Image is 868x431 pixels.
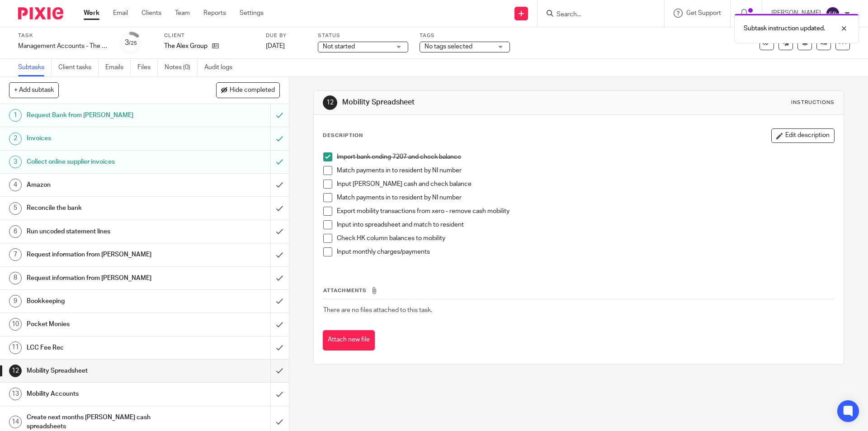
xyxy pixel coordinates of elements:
span: [DATE] [266,43,285,49]
button: Edit description [771,128,835,143]
h1: Mobility Spreadsheet [342,98,598,107]
h1: Request information from [PERSON_NAME] [27,271,183,285]
div: 12 [9,365,22,377]
h1: Run uncoded statement lines [27,225,183,238]
h1: Request Bank from [PERSON_NAME] [27,109,183,122]
div: 4 [9,179,22,191]
img: svg%3E [826,6,840,21]
div: 1 [9,109,22,122]
h1: LCC Fee Rec [27,341,183,355]
div: 6 [9,225,22,238]
a: Work [84,9,99,18]
h1: Bookkeeping [27,294,183,308]
label: Status [318,32,408,39]
span: Attachments [323,288,367,293]
h1: Mobility Accounts [27,387,183,401]
h1: Reconcile the bank [27,201,183,215]
p: Input [PERSON_NAME] cash and check balance [337,180,834,189]
span: There are no files attached to this task. [323,307,432,313]
div: Management Accounts - The Alex Group [18,42,108,51]
label: Tags [420,32,510,39]
div: 9 [9,295,22,308]
div: 2 [9,133,22,145]
a: Notes (0) [165,59,198,76]
small: /25 [129,41,137,46]
a: Files [137,59,158,76]
a: Audit logs [204,59,239,76]
h1: Pocket Monies [27,317,183,331]
a: Subtasks [18,59,52,76]
a: Reports [203,9,226,18]
div: Instructions [791,99,835,106]
a: Email [113,9,128,18]
div: 7 [9,248,22,261]
p: The Alex Group [164,42,208,51]
button: + Add subtask [9,82,59,98]
p: Match payments in to resident by NI number [337,193,834,202]
div: 5 [9,202,22,215]
h1: Collect online supplier invoices [27,155,183,169]
p: Import bank ending 7207 and check balance [337,152,834,161]
p: Input monthly charges/payments [337,247,834,256]
a: Client tasks [58,59,99,76]
h1: Amazon [27,178,183,192]
label: Client [164,32,255,39]
div: 11 [9,341,22,354]
h1: Mobility Spreadsheet [27,364,183,378]
p: Export mobility transactions from xero - remove cash mobility [337,207,834,216]
a: Clients [142,9,161,18]
h1: Invoices [27,132,183,145]
div: 8 [9,272,22,284]
button: Attach new file [323,330,375,350]
span: No tags selected [425,43,472,50]
p: Check HK column balances to mobility [337,234,834,243]
img: Pixie [18,7,63,19]
div: 12 [323,95,337,110]
p: Match payments in to resident by NI number [337,166,834,175]
span: Hide completed [230,87,275,94]
button: Hide completed [216,82,280,98]
h1: Request information from [PERSON_NAME] [27,248,183,261]
p: Subtask instruction updated. [744,24,825,33]
p: Description [323,132,363,139]
a: Team [175,9,190,18]
label: Task [18,32,108,39]
span: Not started [323,43,355,50]
p: Input into spreadsheet and match to resident [337,220,834,229]
div: 10 [9,318,22,331]
div: 3 [9,156,22,168]
label: Due by [266,32,307,39]
a: Settings [240,9,264,18]
a: Emails [105,59,131,76]
div: 14 [9,416,22,428]
div: 3 [125,38,137,48]
div: 13 [9,388,22,400]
